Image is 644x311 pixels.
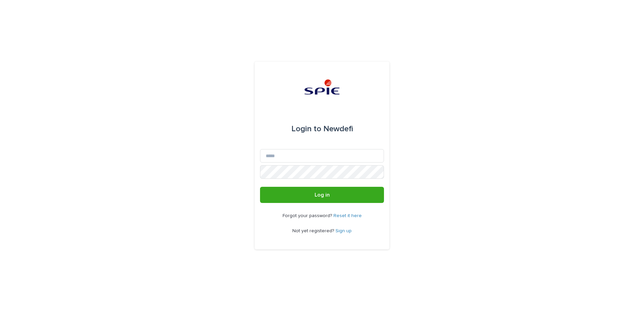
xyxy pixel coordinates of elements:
button: Log in [260,187,384,203]
span: Log in [315,192,330,198]
span: Not yet registered? [292,229,335,233]
div: Newdefi [291,119,353,138]
a: Sign up [335,229,352,233]
span: Forgot your password? [283,213,333,218]
span: Login to [291,125,321,133]
a: Reset it here [333,213,362,218]
img: svstPd6MQfCT1uX1QGkG [301,78,343,98]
